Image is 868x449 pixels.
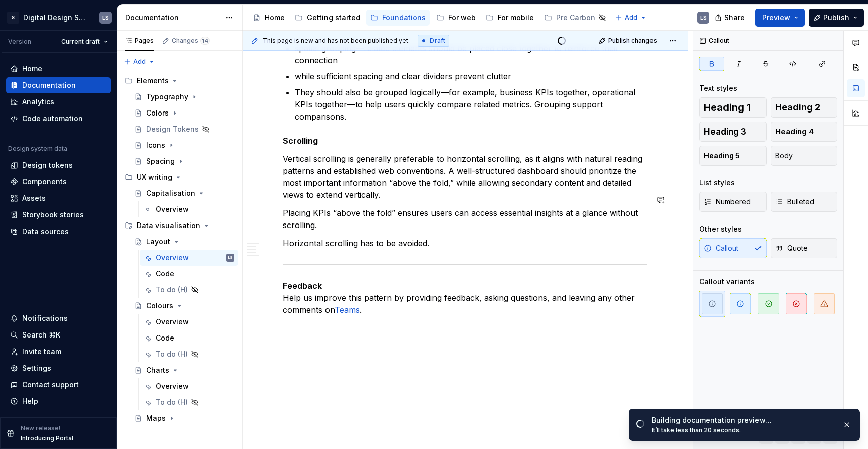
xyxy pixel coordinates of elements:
div: Code automation [22,114,83,124]
div: For web [448,13,476,23]
div: Documentation [22,80,76,90]
a: Code automation [6,110,111,127]
div: LS [102,14,109,22]
a: Code [140,266,238,282]
a: Data sources [6,223,111,240]
button: Bulleted [771,192,838,212]
span: Heading 4 [775,127,814,137]
a: Overview [140,378,238,394]
div: Contact support [22,380,79,390]
button: Notifications [6,310,111,326]
a: Documentation [6,77,111,93]
p: while sufficient spacing and clear dividers prevent clutter [295,70,647,82]
div: Storybook stories [22,210,84,220]
div: Data sources [22,227,69,237]
div: Design system data [8,145,67,153]
div: Design tokens [22,160,73,170]
div: Overview [156,317,189,327]
a: For mobile [482,10,538,26]
a: Assets [6,190,111,206]
div: Pre Carbon [556,13,595,23]
strong: Feedback [283,281,322,291]
div: Colors [146,108,169,118]
div: Foundations [382,13,426,23]
button: Heading 1 [699,97,767,118]
button: Search ⌘K [6,327,111,343]
p: They should also be grouped logically—for example, business KPIs together, operational KPIs toget... [295,86,647,123]
button: Heading 4 [771,122,838,142]
div: For mobile [498,13,534,23]
div: Help [22,396,38,406]
span: Add [133,58,146,66]
a: Foundations [366,10,430,26]
div: Page tree [249,8,610,28]
span: Publish [823,13,849,23]
p: Horizontal scrolling has to be avoided. [283,237,647,249]
div: Components [22,177,67,187]
div: Code [156,269,174,279]
div: Overview [156,381,189,391]
span: Publish changes [608,37,657,45]
div: Icons [146,140,165,150]
span: This page is new and has not been published yet. [263,37,410,45]
span: Numbered [704,197,751,207]
a: Teams [335,305,360,315]
span: Current draft [61,38,100,46]
span: Share [724,13,745,23]
span: Body [775,151,793,161]
div: UX writing [137,172,172,182]
a: Icons [130,137,238,153]
button: Quote [771,238,838,258]
div: Design Tokens [146,124,199,134]
p: New release! [21,424,60,432]
div: Elements [137,76,169,86]
div: Assets [22,193,46,203]
a: Pre Carbon [540,10,610,26]
button: Publish [809,9,864,27]
div: Page tree [121,73,238,426]
button: Heading 2 [771,97,838,118]
button: Add [121,55,158,69]
div: Data visualisation [121,217,238,234]
div: Documentation [125,13,220,23]
div: Maps [146,413,166,423]
div: To do (H) [156,397,188,407]
div: Changes [172,37,210,45]
a: Invite team [6,344,111,360]
div: Notifications [22,313,68,323]
button: Heading 3 [699,122,767,142]
a: Home [249,10,289,26]
p: Placing KPIs “above the fold” ensures users can access essential insights at a glance without scr... [283,207,647,231]
a: Settings [6,360,111,376]
div: Home [265,13,285,23]
button: Current draft [57,35,113,49]
a: Overview [140,314,238,330]
div: Text styles [699,83,737,93]
div: Callout variants [699,277,755,287]
div: Colours [146,301,173,311]
span: Heading 5 [704,151,740,161]
div: Digital Design System [23,13,87,23]
span: 14 [200,37,210,45]
div: Settings [22,363,51,373]
span: Add [625,14,637,22]
div: Elements [121,73,238,89]
p: Introducing Portal [21,434,73,442]
div: Spacing [146,156,175,166]
a: Storybook stories [6,207,111,223]
div: LS [228,253,233,263]
a: For web [432,10,480,26]
span: Quote [775,243,808,253]
div: Invite team [22,347,61,357]
div: Version [8,38,31,46]
a: Capitalisation [130,185,238,201]
div: To do (H) [156,285,188,295]
a: Design tokens [6,157,111,173]
span: Heading 1 [704,102,751,113]
div: To do (H) [156,349,188,359]
span: Heading 3 [704,127,746,137]
a: Analytics [6,94,111,110]
div: Getting started [307,13,360,23]
div: Typography [146,92,188,102]
div: Overview [156,204,189,214]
